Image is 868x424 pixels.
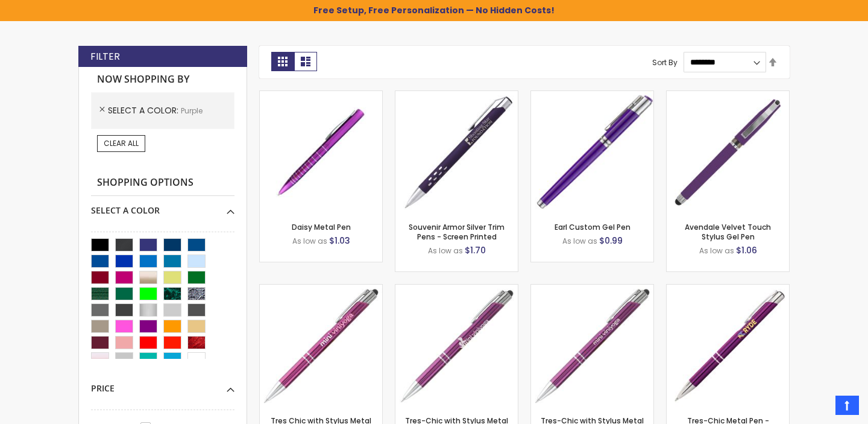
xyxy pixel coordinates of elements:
[181,106,203,116] span: Purple
[260,91,382,214] img: Daisy Metal Pen-Purple
[465,244,486,256] span: $1.70
[91,374,234,394] div: Price
[555,222,631,232] a: Earl Custom Gel Pen
[90,50,120,63] strong: Filter
[271,52,294,71] strong: Grid
[667,91,789,214] img: Avendale Velvet Touch Stylus Gel Pen-Purple
[260,90,382,101] a: Daisy Metal Pen-Purple
[395,91,518,214] img: Souvenur Armor Silver Trim Pens-Purple
[599,235,623,247] span: $0.99
[531,284,653,294] a: Tres-Chic with Stylus Metal Pen - Standard Laser-Purple
[531,90,653,101] a: Earl Custom Gel Pen-Purple
[292,236,327,246] span: As low as
[736,244,757,256] span: $1.06
[395,284,518,294] a: Tres-Chic with Stylus Metal Pen - LaserMax-Purple
[91,67,234,92] strong: Now Shopping by
[91,196,234,217] div: Select A Color
[667,285,789,407] img: Tres-Chic Metal Pen - ColorJet-Purple
[685,222,771,242] a: Avendale Velvet Touch Stylus Gel Pen
[329,235,350,247] span: $1.03
[91,170,234,196] strong: Shopping Options
[562,236,597,246] span: As low as
[667,90,789,101] a: Avendale Velvet Touch Stylus Gel Pen-Purple
[409,222,505,242] a: Souvenir Armor Silver Trim Pens - Screen Printed
[428,245,463,256] span: As low as
[97,135,145,152] a: Clear All
[260,284,382,294] a: Tres Chic with Stylus Metal Pen - ColorJet-Purple
[652,57,678,67] label: Sort By
[667,284,789,294] a: Tres-Chic Metal Pen - ColorJet-Purple
[835,396,859,415] a: Top
[395,90,518,101] a: Souvenur Armor Silver Trim Pens-Purple
[260,285,382,407] img: Tres Chic with Stylus Metal Pen - ColorJet-Purple
[104,138,139,148] span: Clear All
[108,104,181,116] span: Select A Color
[531,285,653,407] img: Tres-Chic with Stylus Metal Pen - Standard Laser-Purple
[531,91,653,214] img: Earl Custom Gel Pen-Purple
[395,285,518,407] img: Tres-Chic with Stylus Metal Pen - LaserMax-Purple
[699,245,734,256] span: As low as
[292,222,351,232] a: Daisy Metal Pen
